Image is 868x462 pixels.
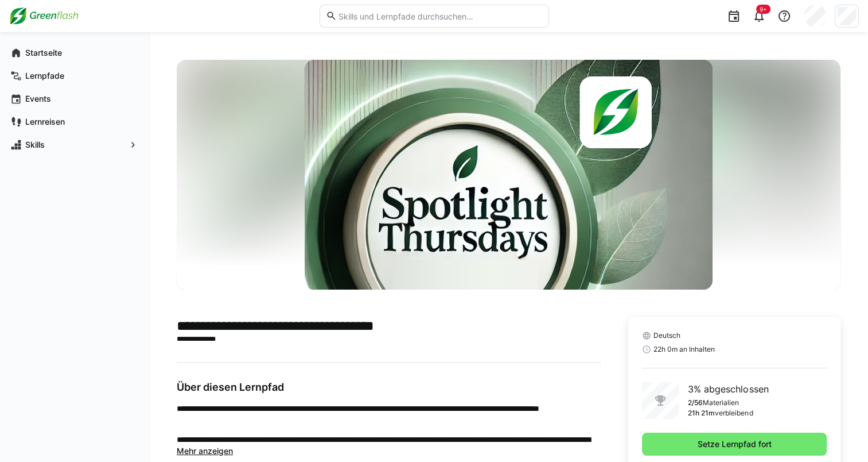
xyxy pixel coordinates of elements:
[688,382,768,396] p: 3% abgeschlossen
[688,398,703,407] p: 2/56
[653,345,715,354] span: 22h 0m an Inhalten
[337,11,542,21] input: Skills und Lernpfade durchsuchen…
[696,438,773,450] span: Setze Lernpfad fort
[760,6,767,13] span: 9+
[177,381,601,394] h3: Über diesen Lernpfad
[688,409,715,418] p: 21h 21m
[642,433,827,456] button: Setze Lernpfad fort
[715,409,753,418] p: verbleibend
[653,331,680,340] span: Deutsch
[177,446,233,456] span: Mehr anzeigen
[703,398,739,407] p: Materialien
